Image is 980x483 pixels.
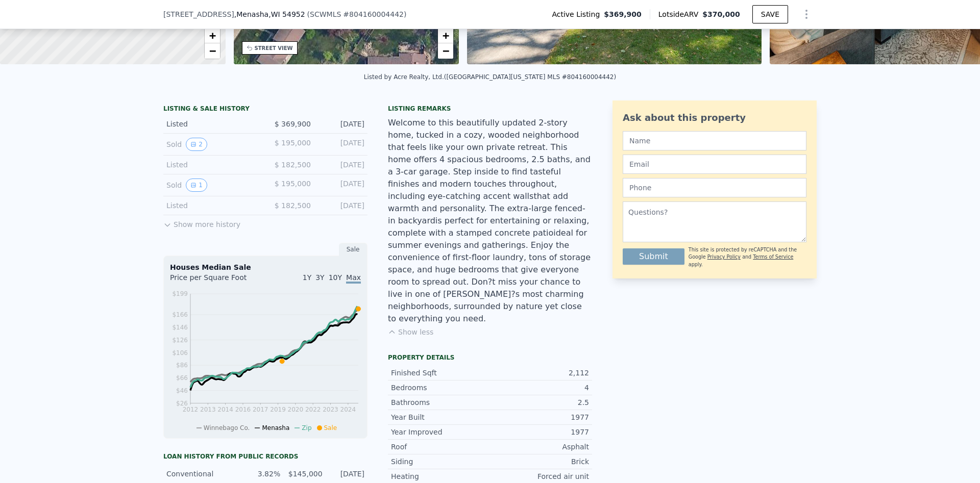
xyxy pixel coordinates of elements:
tspan: $66 [176,374,188,382]
div: Asphalt [490,442,589,452]
span: $ 182,500 [275,161,311,169]
div: This site is protected by reCAPTCHA and the Google and apply. [689,246,806,268]
div: Houses Median Sale [170,262,361,272]
span: Menasha [262,424,289,431]
div: Roof [391,442,490,452]
div: Sale [339,243,367,256]
div: STREET VIEW [255,44,293,52]
tspan: $106 [172,349,188,357]
div: 1977 [490,412,589,422]
div: Bathrooms [391,397,490,408]
div: Welcome to this beautifully updated 2-story home, tucked in a cozy, wooded neighborhood that feel... [388,117,592,325]
div: Forced air unit [490,471,589,481]
span: + [443,29,449,42]
div: 2.5 [490,397,589,408]
div: 3.82% [244,469,280,479]
button: Submit [623,248,684,265]
button: SAVE [752,5,788,23]
div: 2,112 [490,368,589,378]
tspan: 2022 [305,406,321,413]
div: Heating [391,471,490,481]
button: Show less [388,327,433,337]
div: [DATE] [319,200,364,211]
span: # 804160004442 [343,10,404,18]
div: [DATE] [319,119,364,129]
div: LISTING & SALE HISTORY [163,105,367,115]
span: $ 195,000 [275,180,311,188]
div: Conventional [166,469,238,479]
div: 1977 [490,427,589,437]
div: [DATE] [329,469,364,479]
div: [DATE] [319,179,364,192]
div: Ask about this property [623,111,806,125]
span: , Menasha [234,9,305,19]
button: View historical data [186,138,207,151]
tspan: $199 [172,290,188,297]
div: Listed [166,160,257,170]
div: Listed [166,119,257,129]
div: Loan history from public records [163,452,367,461]
span: Sale [324,424,337,431]
tspan: $146 [172,324,188,331]
div: [DATE] [319,160,364,170]
span: , WI 54952 [268,10,305,18]
tspan: 2014 [217,406,233,413]
tspan: $126 [172,337,188,344]
span: 10Y [329,273,342,282]
a: Privacy Policy [707,254,741,260]
div: Sold [166,179,257,192]
a: Terms of Service [753,254,793,260]
span: $ 182,500 [275,201,311,210]
button: View historical data [186,179,207,192]
span: $369,900 [604,9,642,19]
tspan: 2013 [200,406,216,413]
a: Zoom out [438,43,453,59]
div: [DATE] [319,138,364,151]
div: ( ) [307,9,407,19]
span: SCWMLS [310,10,341,18]
tspan: 2012 [183,406,199,413]
div: 4 [490,383,589,393]
span: − [209,44,215,57]
span: Max [346,273,361,284]
input: Email [623,155,806,174]
span: 3Y [315,273,324,282]
a: Zoom out [205,43,220,59]
span: − [443,44,449,57]
div: Listed by Acre Realty, Ltd. ([GEOGRAPHIC_DATA][US_STATE] MLS #804160004442) [364,73,616,81]
div: Bedrooms [391,383,490,393]
tspan: $166 [172,311,188,318]
tspan: $46 [176,387,188,394]
span: $ 369,900 [275,120,311,128]
a: Zoom in [438,28,453,43]
div: Sold [166,138,257,151]
div: Finished Sqft [391,368,490,378]
span: + [209,29,215,42]
tspan: 2016 [235,406,251,413]
tspan: 2017 [253,406,268,413]
span: Active Listing [552,9,604,19]
div: Listing remarks [388,105,592,113]
div: Listed [166,200,257,211]
input: Name [623,131,806,150]
span: Zip [302,424,311,431]
tspan: $26 [176,400,188,407]
span: $370,000 [702,10,740,18]
div: Year Built [391,412,490,422]
div: Brick [490,456,589,467]
span: $ 195,000 [275,139,311,147]
button: Show more history [163,215,240,230]
span: [STREET_ADDRESS] [163,9,234,19]
tspan: 2020 [288,406,304,413]
span: Winnebago Co. [204,424,250,431]
button: Show Options [796,4,817,24]
tspan: $86 [176,362,188,369]
tspan: 2024 [340,406,356,413]
div: Property details [388,353,592,362]
div: Siding [391,456,490,467]
div: $145,000 [286,469,322,479]
tspan: 2019 [270,406,286,413]
div: Year Improved [391,427,490,437]
div: Price per Square Foot [170,272,265,289]
span: 1Y [303,273,311,282]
